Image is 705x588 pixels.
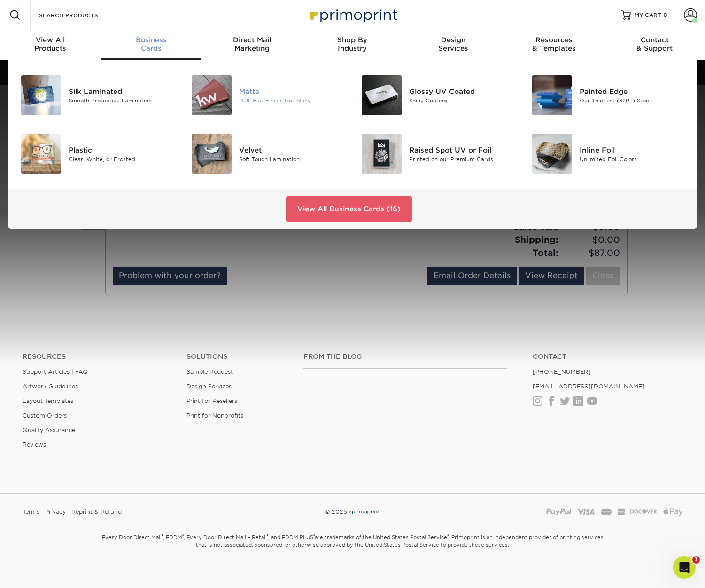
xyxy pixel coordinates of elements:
[38,9,130,21] input: SEARCH PRODUCTS.....
[409,96,516,104] div: Shiny Coating
[409,155,516,163] div: Printed on our Premium Cards
[403,36,504,53] div: Services
[302,36,403,53] div: Industry
[101,36,201,53] div: Cards
[21,134,61,174] img: Plastic Business Cards
[532,134,572,174] img: Inline Foil Business Cards
[530,130,686,178] a: Inline Foil Business Cards Inline Foil Unlimited Foil Colors
[692,556,700,564] span: 1
[186,383,232,390] a: Design Services
[403,36,504,44] span: Design
[504,36,604,53] div: & Templates
[362,134,402,174] img: Raised Spot UV or Foil Business Cards
[604,36,705,53] div: & Support
[69,86,175,96] div: Silk Laminated
[69,145,175,155] div: Plastic
[239,86,346,96] div: Matte
[71,505,122,519] a: Reprint & Refund
[530,71,686,119] a: Painted Edge Business Cards Painted Edge Our Thickest (32PT) Stock
[580,86,686,96] div: Painted Edge
[45,505,66,519] a: Privacy
[182,534,184,538] sup: ®
[192,75,232,115] img: Matte Business Cards
[239,145,346,155] div: Velvet
[362,75,402,115] img: Glossy UV Coated Business Cards
[267,534,268,538] sup: ®
[663,12,667,18] span: 0
[580,96,686,104] div: Our Thickest (32PT) Stock
[23,368,88,375] a: Support Articles | FAQ
[239,155,346,163] div: Soft Touch Lamination
[533,368,591,375] a: [PHONE_NUMBER]
[23,383,78,390] a: Artwork Guidelines
[580,155,686,163] div: Unlimited Foil Colors
[286,196,412,222] a: View All Business Cards (16)
[604,30,705,60] a: Contact& Support
[189,71,346,119] a: Matte Business Cards Matte Dull, Flat Finish, Not Shiny
[186,368,233,375] a: Sample Request
[201,30,302,60] a: Direct MailMarketing
[533,383,645,390] a: [EMAIL_ADDRESS][DOMAIN_NAME]
[504,36,604,44] span: Resources
[186,397,237,404] a: Print for Resellers
[23,397,73,404] a: Layout Templates
[347,508,380,515] img: Primoprint
[19,71,175,119] a: Silk Laminated Business Cards Silk Laminated Smooth Protective Lamination
[78,530,628,572] small: Every Door Direct Mail , EDDM , Every Door Direct Mail – Retail , and EDDM PLUS are trademarks of...
[23,426,75,433] a: Quality Assurance
[302,30,403,60] a: Shop ByIndustry
[306,5,400,25] img: Primoprint
[23,505,39,519] a: Terms
[101,36,201,44] span: Business
[23,441,46,448] a: Reviews
[201,36,302,44] span: Direct Mail
[189,130,346,178] a: Velvet Business Cards Velvet Soft Touch Lamination
[19,130,175,178] a: Plastic Business Cards Plastic Clear, White, or Frosted
[240,505,465,519] div: © 2025
[302,36,403,44] span: Shop By
[635,11,661,19] span: MY CART
[192,134,232,174] img: Velvet Business Cards
[69,155,175,163] div: Clear, White, or Frosted
[186,412,243,419] a: Print for Nonprofits
[532,75,572,115] img: Painted Edge Business Cards
[604,36,705,44] span: Contact
[239,96,346,104] div: Dull, Flat Finish, Not Shiny
[504,30,604,60] a: Resources& Templates
[69,96,175,104] div: Smooth Protective Lamination
[409,145,516,155] div: Raised Spot UV or Foil
[628,563,705,588] iframe: Google Customer Reviews
[580,145,686,155] div: Inline Foil
[162,534,163,538] sup: ®
[101,30,201,60] a: BusinessCards
[403,30,504,60] a: DesignServices
[23,412,67,419] a: Custom Orders
[360,130,516,178] a: Raised Spot UV or Foil Business Cards Raised Spot UV or Foil Printed on our Premium Cards
[447,534,449,538] sup: ®
[409,86,516,96] div: Glossy UV Coated
[21,75,61,115] img: Silk Laminated Business Cards
[360,71,516,119] a: Glossy UV Coated Business Cards Glossy UV Coated Shiny Coating
[673,556,696,579] iframe: Intercom live chat
[201,36,302,53] div: Marketing
[313,534,315,538] sup: ®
